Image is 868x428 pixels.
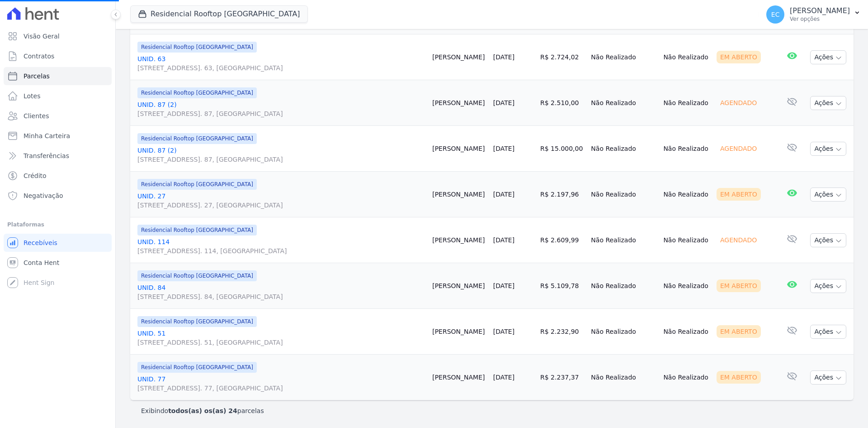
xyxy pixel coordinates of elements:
[24,258,59,267] span: Conta Hent
[587,217,660,263] td: Não Realizado
[137,237,425,255] a: UNID. 114[STREET_ADDRESS]. 114, [GEOGRAPHIC_DATA]
[24,52,54,61] span: Contratos
[537,217,587,263] td: R$ 2.609,99
[660,172,713,217] td: Não Realizado
[4,147,112,165] a: Transferências
[4,87,112,105] a: Lotes
[587,355,660,400] td: Não Realizado
[771,11,780,18] span: EC
[537,80,587,126] td: R$ 2.510,00
[137,155,425,164] span: [STREET_ADDRESS]. 87, [GEOGRAPHIC_DATA]
[168,407,237,414] b: todos(as) os(as) 24
[4,167,112,185] a: Crédito
[137,192,425,210] a: UNID. 27[STREET_ADDRESS]. 27, [GEOGRAPHIC_DATA]
[493,236,514,244] a: [DATE]
[137,316,257,327] span: Residencial Rooftop [GEOGRAPHIC_DATA]
[24,72,50,81] span: Parcelas
[493,191,514,198] a: [DATE]
[429,309,490,355] td: [PERSON_NAME]
[137,283,425,301] a: UNID. 84[STREET_ADDRESS]. 84, [GEOGRAPHIC_DATA]
[810,142,846,156] button: Ações
[587,126,660,172] td: Não Realizado
[537,172,587,217] td: R$ 2.197,96
[537,34,587,80] td: R$ 2.724,02
[493,145,514,152] a: [DATE]
[587,80,660,126] td: Não Realizado
[4,27,112,45] a: Visão Geral
[137,246,425,255] span: [STREET_ADDRESS]. 114, [GEOGRAPHIC_DATA]
[537,263,587,309] td: R$ 5.109,78
[137,146,425,164] a: UNID. 87 (2)[STREET_ADDRESS]. 87, [GEOGRAPHIC_DATA]
[137,270,257,281] span: Residencial Rooftop [GEOGRAPHIC_DATA]
[660,263,713,309] td: Não Realizado
[587,309,660,355] td: Não Realizado
[493,282,514,289] a: [DATE]
[137,133,257,144] span: Residencial Rooftop [GEOGRAPHIC_DATA]
[4,127,112,145] a: Minha Carteira
[810,279,846,293] button: Ações
[137,63,425,72] span: [STREET_ADDRESS]. 63, [GEOGRAPHIC_DATA]
[429,126,490,172] td: [PERSON_NAME]
[24,32,60,41] span: Visão Geral
[810,96,846,110] button: Ações
[810,188,846,202] button: Ações
[790,15,850,23] p: Ver opções
[660,126,713,172] td: Não Realizado
[717,96,760,109] div: Agendado
[810,50,846,64] button: Ações
[660,217,713,263] td: Não Realizado
[810,370,846,385] button: Ações
[429,263,490,309] td: [PERSON_NAME]
[137,384,425,393] span: [STREET_ADDRESS]. 77, [GEOGRAPHIC_DATA]
[810,233,846,247] button: Ações
[4,107,112,125] a: Clientes
[137,329,425,347] a: UNID. 51[STREET_ADDRESS]. 51, [GEOGRAPHIC_DATA]
[429,34,490,80] td: [PERSON_NAME]
[24,191,63,200] span: Negativação
[429,80,490,126] td: [PERSON_NAME]
[137,87,257,98] span: Residencial Rooftop [GEOGRAPHIC_DATA]
[24,238,57,247] span: Recebíveis
[137,201,425,210] span: [STREET_ADDRESS]. 27, [GEOGRAPHIC_DATA]
[137,54,425,72] a: UNID. 63[STREET_ADDRESS]. 63, [GEOGRAPHIC_DATA]
[717,188,761,201] div: Em Aberto
[4,254,112,272] a: Conta Hent
[790,6,850,15] p: [PERSON_NAME]
[537,309,587,355] td: R$ 2.232,90
[137,292,425,301] span: [STREET_ADDRESS]. 84, [GEOGRAPHIC_DATA]
[137,179,257,190] span: Residencial Rooftop [GEOGRAPHIC_DATA]
[137,100,425,118] a: UNID. 87 (2)[STREET_ADDRESS]. 87, [GEOGRAPHIC_DATA]
[137,109,425,118] span: [STREET_ADDRESS]. 87, [GEOGRAPHIC_DATA]
[810,325,846,339] button: Ações
[493,99,514,106] a: [DATE]
[717,325,761,338] div: Em Aberto
[717,142,760,155] div: Agendado
[493,328,514,335] a: [DATE]
[4,187,112,205] a: Negativação
[717,234,760,246] div: Agendado
[587,34,660,80] td: Não Realizado
[24,171,47,180] span: Crédito
[137,225,257,236] span: Residencial Rooftop [GEOGRAPHIC_DATA]
[4,47,112,65] a: Contratos
[24,91,41,101] span: Lotes
[587,263,660,309] td: Não Realizado
[429,355,490,400] td: [PERSON_NAME]
[717,279,761,292] div: Em Aberto
[24,151,69,160] span: Transferências
[4,67,112,85] a: Parcelas
[141,406,264,415] p: Exibindo parcelas
[24,111,49,120] span: Clientes
[429,217,490,263] td: [PERSON_NAME]
[137,338,425,347] span: [STREET_ADDRESS]. 51, [GEOGRAPHIC_DATA]
[493,374,514,381] a: [DATE]
[24,131,70,140] span: Minha Carteira
[660,355,713,400] td: Não Realizado
[493,53,514,61] a: [DATE]
[137,375,425,393] a: UNID. 77[STREET_ADDRESS]. 77, [GEOGRAPHIC_DATA]
[137,362,257,373] span: Residencial Rooftop [GEOGRAPHIC_DATA]
[130,5,308,23] button: Residencial Rooftop [GEOGRAPHIC_DATA]
[660,309,713,355] td: Não Realizado
[587,172,660,217] td: Não Realizado
[137,42,257,53] span: Residencial Rooftop [GEOGRAPHIC_DATA]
